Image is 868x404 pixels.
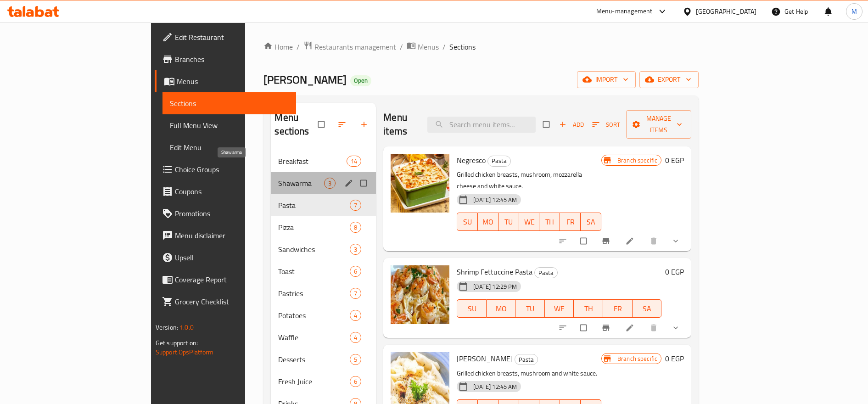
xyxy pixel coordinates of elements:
button: TU [498,213,519,231]
span: Sort [592,119,620,130]
span: Open [350,77,371,84]
span: Edit Restaurant [175,32,289,43]
span: Pasta [488,156,510,166]
span: Branch specific [614,354,661,363]
span: FR [607,302,629,315]
a: Upsell [155,247,296,269]
button: FR [603,299,633,318]
span: 3 [350,245,361,254]
span: Waffle [278,332,350,343]
span: 7 [350,201,361,210]
span: [PERSON_NAME] [263,69,347,90]
button: TU [515,299,545,318]
span: Pizza [278,222,350,233]
span: Grocery Checklist [175,296,289,307]
span: Coupons [175,186,289,197]
button: WE [545,299,574,318]
span: Edit Menu [170,142,289,153]
span: 1.0.0 [179,321,194,333]
div: Open [350,75,371,86]
span: Select to update [575,319,594,337]
span: 3 [325,179,335,188]
span: Select to update [575,232,594,250]
a: Coupons [155,180,296,202]
div: Pasta [487,156,511,167]
a: Support.OpsPlatform [156,346,214,358]
div: Pasta [534,267,558,278]
span: Branches [175,54,289,65]
span: [PERSON_NAME] [457,352,513,365]
div: Waffle4 [271,326,376,348]
div: items [350,266,361,277]
button: show more [666,231,688,251]
a: Edit menu item [625,236,636,246]
span: 4 [350,311,361,320]
div: items [350,332,361,343]
button: MO [478,213,498,231]
span: TU [502,215,515,229]
div: items [350,288,361,299]
span: Menu disclaimer [175,230,289,241]
span: FR [564,215,577,229]
div: Pizza8 [271,216,376,238]
span: TH [543,215,556,229]
button: Add [557,118,586,132]
div: items [350,376,361,387]
span: Negresco [457,153,486,167]
span: Choice Groups [175,164,289,175]
a: Edit Menu [162,136,296,158]
span: 6 [350,267,361,276]
span: SA [584,215,598,229]
span: [DATE] 12:45 AM [470,196,521,204]
button: TH [539,213,560,231]
span: Menus [418,41,439,52]
span: 6 [350,377,361,386]
span: [DATE] 12:29 PM [470,282,521,291]
span: Menus [177,76,289,87]
span: Shawarma [278,178,324,189]
span: 5 [350,355,361,364]
h6: 0 EGP [665,352,684,365]
span: Sections [449,41,476,52]
span: SU [461,215,474,229]
a: Menu disclaimer [155,224,296,247]
span: Desserts [278,354,350,365]
span: Pasta [278,200,350,211]
span: 14 [347,157,361,166]
li: / [297,41,300,52]
span: M [851,6,857,17]
span: Breakfast [278,156,347,167]
button: Add section [354,114,376,135]
span: Upsell [175,252,289,263]
div: Pasta [515,354,538,365]
div: Pasta7 [271,194,376,216]
span: MO [482,215,495,229]
span: 4 [350,333,361,342]
a: Restaurants management [303,41,396,53]
button: MO [487,299,516,318]
span: MO [490,302,512,315]
div: Fresh Juice6 [271,370,376,393]
span: 8 [350,223,361,232]
span: Add [559,119,584,130]
li: / [400,41,403,52]
a: Edit menu item [625,323,636,332]
button: SU [457,213,478,231]
span: Sort items [586,118,626,132]
div: Shawarma3edit [271,172,376,194]
a: Menus [407,41,439,53]
span: Full Menu View [170,120,289,131]
button: import [577,71,636,88]
div: Breakfast14 [271,150,376,172]
div: items [350,354,361,365]
span: import [584,74,628,85]
span: Pastries [278,288,350,299]
span: Sandwiches [278,244,350,255]
button: SA [581,213,601,231]
div: Toast6 [271,260,376,282]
